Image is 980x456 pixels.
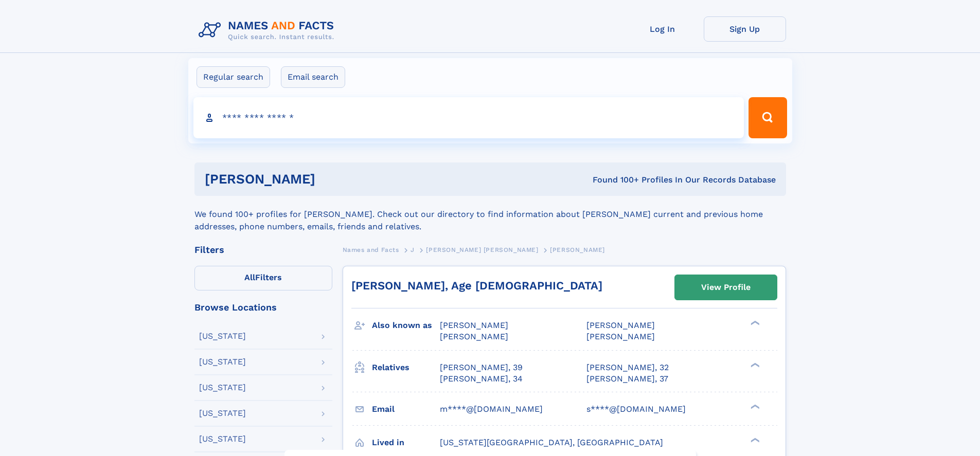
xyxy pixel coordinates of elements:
[281,66,345,88] label: Email search
[194,303,332,312] div: Browse Locations
[586,320,655,330] span: [PERSON_NAME]
[194,196,786,233] div: We found 100+ profiles for [PERSON_NAME]. Check out our directory to find information about [PERS...
[748,361,760,368] div: ❯
[440,373,523,385] a: [PERSON_NAME], 34
[586,362,669,373] a: [PERSON_NAME], 32
[343,243,399,256] a: Names and Facts
[411,243,415,256] a: J
[194,16,343,44] img: Logo Names and Facts
[197,66,270,88] label: Regular search
[550,246,605,253] span: [PERSON_NAME]
[749,97,787,138] button: Search Button
[205,173,454,186] h1: [PERSON_NAME]
[440,437,663,447] span: [US_STATE][GEOGRAPHIC_DATA], [GEOGRAPHIC_DATA]
[411,246,415,253] span: J
[372,400,440,418] h3: Email
[586,373,668,385] a: [PERSON_NAME], 37
[440,332,508,341] span: [PERSON_NAME]
[675,275,777,300] a: View Profile
[199,435,246,443] div: [US_STATE]
[440,362,523,373] a: [PERSON_NAME], 39
[748,436,760,443] div: ❯
[199,358,246,366] div: [US_STATE]
[199,384,246,392] div: [US_STATE]
[426,243,538,256] a: [PERSON_NAME] [PERSON_NAME]
[586,332,655,341] span: [PERSON_NAME]
[621,16,704,42] a: Log In
[194,266,332,290] label: Filters
[748,403,760,410] div: ❯
[351,279,602,292] a: [PERSON_NAME], Age [DEMOGRAPHIC_DATA]
[372,434,440,451] h3: Lived in
[454,174,776,186] div: Found 100+ Profiles In Our Records Database
[199,409,246,417] div: [US_STATE]
[440,320,508,330] span: [PERSON_NAME]
[748,320,760,326] div: ❯
[244,272,255,282] span: All
[701,276,751,299] div: View Profile
[199,332,246,340] div: [US_STATE]
[372,359,440,376] h3: Relatives
[704,16,786,42] a: Sign Up
[194,245,332,254] div: Filters
[426,246,538,253] span: [PERSON_NAME] [PERSON_NAME]
[372,317,440,334] h3: Also known as
[193,97,744,138] input: search input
